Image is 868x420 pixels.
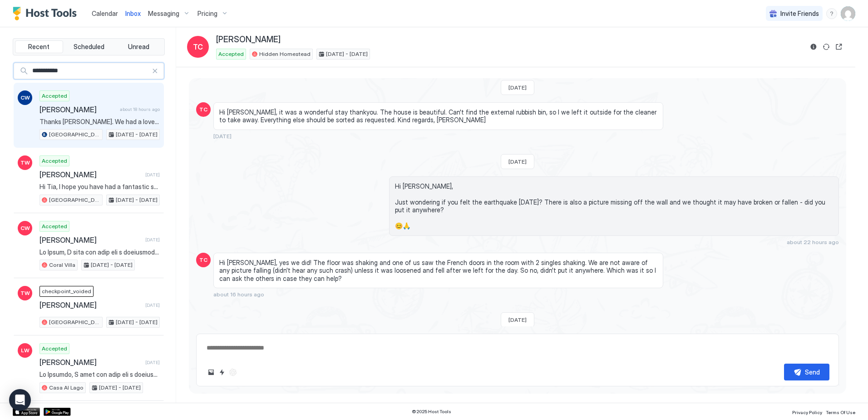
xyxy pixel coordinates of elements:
a: Privacy Policy [792,407,822,416]
a: App Store [13,408,40,416]
span: Scheduled [74,43,104,51]
span: [DATE] - [DATE] [116,130,158,139]
button: Unread [114,40,163,53]
span: Accepted [42,157,67,165]
span: Hi [PERSON_NAME], Just wondering if you felt the earthquake [DATE]? There is also a picture missi... [395,182,833,230]
span: [GEOGRAPHIC_DATA] [49,318,100,326]
span: Privacy Policy [792,410,822,415]
a: Calendar [92,9,118,18]
span: Accepted [42,222,67,230]
button: Reservation information [808,41,819,52]
span: Casa Al Lago [49,384,84,392]
span: [DATE] [508,316,527,323]
span: © 2025 Host Tools [412,409,451,415]
span: [PERSON_NAME] [39,358,142,367]
span: Calendar [92,10,118,17]
div: menu [826,8,837,19]
button: Quick reply [217,367,227,378]
div: Send [805,367,820,377]
span: TW [20,289,30,297]
span: Inbox [125,10,141,17]
span: Thanks [PERSON_NAME]. We had a lovely weekend. Two lightbulbs were out - dining and living rooms ... [39,118,160,126]
span: Hi [PERSON_NAME], it was a wonderful stay thankyou. The house is beautiful. Can't find the extern... [219,108,657,124]
button: Upload image [206,367,217,378]
span: Messaging [148,10,179,18]
button: Open reservation [833,41,844,52]
button: Send [784,364,829,380]
span: [DATE] [145,360,160,365]
div: Open Intercom Messenger [9,389,31,411]
input: Input Field [29,63,152,79]
span: [DATE] [145,302,160,308]
span: Accepted [42,345,67,353]
span: [GEOGRAPHIC_DATA] [49,130,100,139]
span: Accepted [42,92,67,100]
span: [DATE] - [DATE] [99,384,141,392]
span: Pricing [197,10,217,18]
span: [DATE] - [DATE] [91,261,133,269]
span: [DATE] [508,84,527,91]
div: tab-group [13,38,165,55]
span: Lo Ipsumdo, S amet con adip eli s doeiusmod temp! I utla etdolo ma aliqu enim ad minim-ven quisno... [39,370,160,379]
span: Invite Friends [780,10,819,18]
div: User profile [841,6,855,21]
button: Recent [15,40,63,53]
span: CW [20,94,30,102]
span: about 18 hours ago [120,106,160,112]
span: [DATE] - [DATE] [116,196,158,204]
span: [PERSON_NAME] [39,170,142,179]
span: [GEOGRAPHIC_DATA] [49,196,100,204]
span: [DATE] - [DATE] [116,318,158,326]
span: Unread [128,43,149,51]
span: [DATE] [145,237,160,243]
span: [PERSON_NAME] [39,235,142,245]
span: Lo Ipsum, D sita con adip eli s doeiusmod temp! I utla etdolo ma aliqu enim ad minim ven quisnost... [39,248,160,256]
span: [PERSON_NAME] [216,35,281,45]
button: Scheduled [65,40,113,53]
span: Accepted [218,50,244,58]
span: TC [199,256,207,264]
a: Terms Of Use [826,407,855,416]
span: Coral Villa [49,261,75,269]
span: Hi [PERSON_NAME], yes we did! The floor was shaking and one of us saw the French doors in the roo... [219,259,657,283]
span: Hi Tia, I hope you have had a fantastic stay! I just wanted to touch base re check out [DATE] mor... [39,183,160,191]
span: about 16 hours ago [213,291,264,298]
span: [DATE] [508,158,527,165]
span: [DATE] - [DATE] [326,50,368,58]
span: [DATE] [145,172,160,178]
span: [PERSON_NAME] [39,105,116,114]
span: [PERSON_NAME] [39,300,142,310]
a: Host Tools Logo [13,7,81,20]
span: TW [20,159,30,167]
span: TC [199,105,207,114]
span: Terms Of Use [826,410,855,415]
button: Sync reservation [821,41,832,52]
span: TC [193,41,203,52]
span: [DATE] [213,133,232,140]
span: LW [21,346,30,355]
a: Google Play Store [44,408,71,416]
span: Recent [28,43,49,51]
span: CW [20,224,30,232]
span: checkpoint_voided [42,287,91,295]
span: about 22 hours ago [787,239,839,245]
a: Inbox [125,9,141,18]
span: Hidden Homestead [259,50,311,58]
